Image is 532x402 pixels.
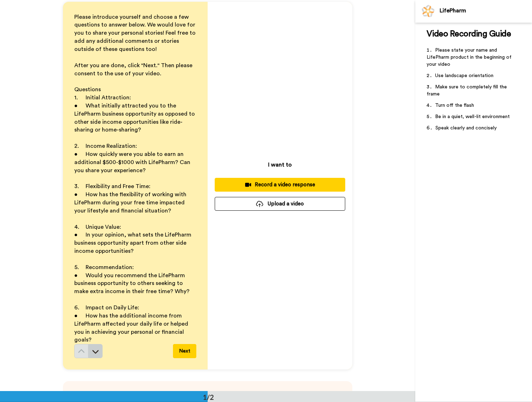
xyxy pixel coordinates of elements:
[74,143,137,149] span: 2. Income Realization:
[435,103,474,108] span: Turn off the flash
[74,151,192,173] span: • How quickly were you able to earn an additional $500-$1000 with LifePharm? Can you share your e...
[435,73,493,78] span: Use landscape orientation
[268,161,292,169] p: I want to
[74,183,150,189] span: 3. Flexibility and Free Time:
[74,14,197,52] span: Please introduce yourself and choose a few questions to answer below. We would love for you to sh...
[215,197,345,211] button: Upload a video
[215,178,345,192] button: Record a video response
[74,232,193,254] span: • In your opinion, what sets the LifePharm business opportunity apart from other side income oppo...
[419,3,436,20] img: Profile Image
[74,305,139,310] span: 6. Impact on Daily Life:
[74,273,190,295] span: • Would you recommend the LifePharm business opportunity to others seeking to make extra income i...
[220,181,340,188] div: Record a video response
[435,114,510,119] span: Be in a quiet, well-lit environment
[427,85,508,97] span: Make sure to completely fill the frame
[74,264,134,270] span: 5. Recommendation:
[74,224,121,230] span: 4. Unique Value:
[74,103,196,133] span: • What initially attracted you to the LifePharm business opportunity as opposed to other side inc...
[74,95,131,100] span: 1. Initial Attraction:
[191,392,225,402] div: 1/2
[440,7,532,14] div: LifePharm
[74,313,190,343] span: • How has the additional income from LifePharm affected your daily life or helped you in achievin...
[74,63,194,76] span: After you are done, click "Next." Then please consent to the use of your video.
[74,87,101,92] span: Questions
[427,30,511,38] span: Video Recording Guide
[435,126,497,130] span: Speak clearly and concisely
[74,192,188,214] span: • How has the flexibility of working with LifePharm during your free time impacted your lifestyle...
[427,48,513,67] span: Please state your name and LifePharm product in the beginning of your video
[173,344,196,358] button: Next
